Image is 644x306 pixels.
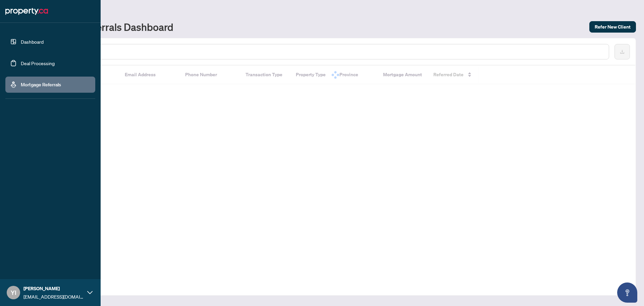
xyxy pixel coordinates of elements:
[595,21,631,32] span: Refer New Client
[21,82,61,88] a: Mortgage Referrals
[23,285,84,292] span: [PERSON_NAME]
[614,44,630,59] button: download
[589,21,636,33] button: Refer New Client
[11,288,16,297] span: YI
[5,6,48,17] img: logo
[21,39,44,45] a: Dashboard
[23,293,84,300] span: [EMAIL_ADDRESS][DOMAIN_NAME]
[35,21,173,32] h1: Mortgage Referrals Dashboard
[617,282,637,303] button: Open asap
[21,60,55,66] a: Deal Processing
